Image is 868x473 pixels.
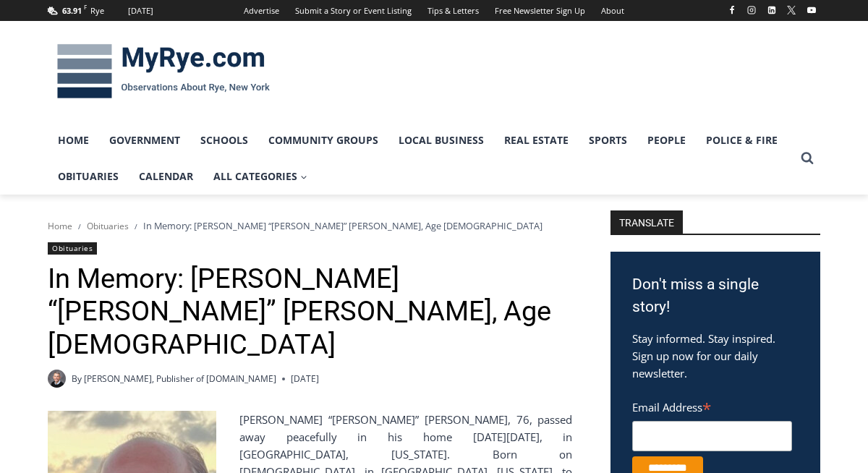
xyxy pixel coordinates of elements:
[632,393,792,419] label: Email Address
[99,122,190,158] a: Government
[78,221,81,231] span: /
[203,158,318,195] a: All Categories
[48,122,794,195] nav: Primary Navigation
[129,158,203,195] a: Calendar
[48,263,572,362] h1: In Memory: [PERSON_NAME] “[PERSON_NAME]” [PERSON_NAME], Age [DEMOGRAPHIC_DATA]
[48,220,72,232] a: Home
[723,1,741,19] a: Facebook
[72,372,82,385] span: By
[48,158,129,195] a: Obituaries
[794,145,820,171] button: View Search Form
[803,1,820,19] a: YouTube
[62,5,82,16] span: 63.91
[743,1,760,19] a: Instagram
[783,1,800,19] a: X
[128,4,153,17] div: [DATE]
[48,218,572,233] nav: Breadcrumbs
[87,220,129,232] a: Obituaries
[48,242,97,255] a: Obituaries
[291,372,319,385] time: [DATE]
[696,122,788,158] a: Police & Fire
[48,122,99,158] a: Home
[258,122,388,158] a: Community Groups
[632,273,799,319] h3: Don't miss a single story!
[763,1,780,19] a: Linkedin
[494,122,579,158] a: Real Estate
[84,3,87,11] span: F
[48,34,279,109] img: MyRye.com
[135,221,137,231] span: /
[48,370,66,388] a: Author image
[213,169,307,184] span: All Categories
[610,210,683,234] strong: TRANSLATE
[637,122,696,158] a: People
[84,372,276,385] a: [PERSON_NAME], Publisher of [DOMAIN_NAME]
[388,122,494,158] a: Local Business
[579,122,637,158] a: Sports
[90,4,104,17] div: Rye
[143,219,542,232] span: In Memory: [PERSON_NAME] “[PERSON_NAME]” [PERSON_NAME], Age [DEMOGRAPHIC_DATA]
[632,330,799,382] p: Stay informed. Stay inspired. Sign up now for our daily newsletter.
[190,122,258,158] a: Schools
